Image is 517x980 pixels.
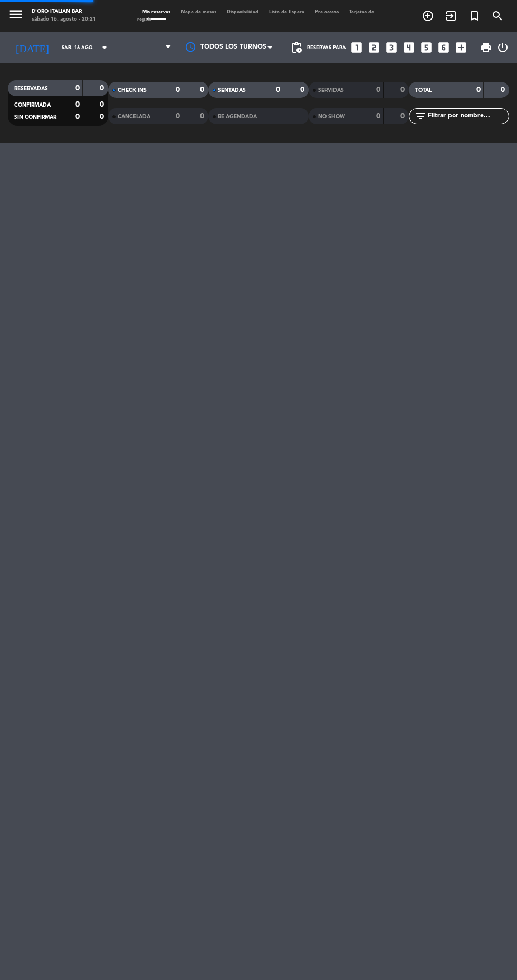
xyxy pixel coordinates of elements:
[218,114,257,119] span: RE AGENDADA
[222,10,264,14] span: Disponibilidad
[414,110,427,123] i: filter_list
[415,88,432,93] span: TOTAL
[422,10,434,22] i: add_circle_outline
[496,32,509,63] div: LOG OUT
[400,86,407,94] strong: 0
[427,110,509,122] input: Filtrar por nombre...
[300,86,307,94] strong: 0
[310,10,344,14] span: Pre-acceso
[176,113,180,120] strong: 0
[8,37,56,58] i: [DATE]
[14,86,48,91] span: RESERVADAS
[14,102,51,108] span: CONFIRMADA
[118,114,150,119] span: CANCELADA
[200,113,206,120] strong: 0
[264,10,310,14] span: Lista de Espera
[476,86,481,94] strong: 0
[385,41,398,54] i: looks_3
[419,41,433,54] i: looks_5
[307,45,346,51] span: Reservas para
[118,88,147,93] span: CHECK INS
[100,101,106,108] strong: 0
[350,41,363,54] i: looks_one
[276,86,280,94] strong: 0
[32,8,96,16] div: D'oro Italian Bar
[8,6,24,22] i: menu
[98,41,111,54] i: arrow_drop_down
[75,101,80,108] strong: 0
[318,88,344,93] span: SERVIDAS
[480,41,492,54] span: print
[491,10,504,22] i: search
[454,41,468,54] i: add_box
[437,41,451,54] i: looks_6
[376,113,380,120] strong: 0
[218,88,246,93] span: SENTADAS
[32,16,96,24] div: sábado 16. agosto - 20:21
[501,86,507,94] strong: 0
[376,86,380,94] strong: 0
[100,85,106,92] strong: 0
[468,10,481,22] i: turned_in_not
[200,86,206,94] strong: 0
[367,41,381,54] i: looks_two
[176,10,222,14] span: Mapa de mesas
[290,41,303,54] span: pending_actions
[14,115,56,120] span: SIN CONFIRMAR
[445,10,457,22] i: exit_to_app
[400,113,407,120] strong: 0
[75,113,80,120] strong: 0
[318,114,345,119] span: NO SHOW
[8,6,24,25] button: menu
[496,41,509,54] i: power_settings_new
[100,113,106,120] strong: 0
[176,86,180,94] strong: 0
[75,85,80,92] strong: 0
[137,10,176,14] span: Mis reservas
[402,41,416,54] i: looks_4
